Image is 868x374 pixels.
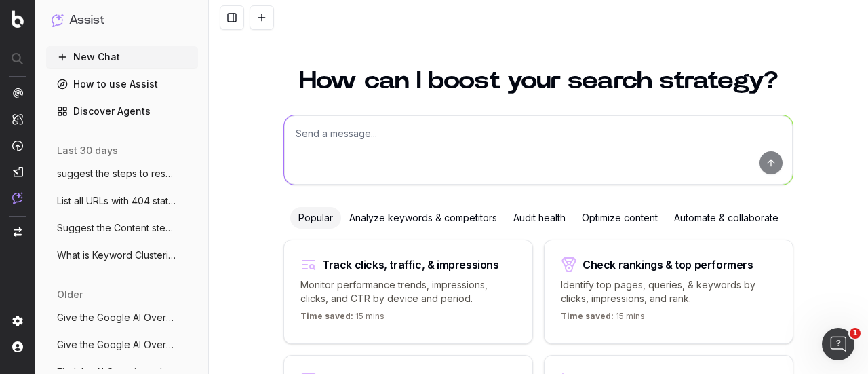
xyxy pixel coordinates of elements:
[52,11,193,30] button: Assist
[57,311,176,324] span: Give the Google AI Overviews for the URL
[822,328,854,360] iframe: Intercom live chat
[46,163,198,185] button: suggest the steps to resolve the 404 err
[666,207,787,229] div: Automate & collaborate
[12,166,23,177] img: Studio
[574,207,666,229] div: Optimize content
[583,259,753,270] div: Check rankings & top performers
[561,311,614,321] span: Time saved:
[46,46,198,68] button: New Chat
[57,144,118,157] span: last 30 days
[69,11,104,30] h1: Assist
[561,278,776,305] p: Identify top pages, queries, & keywords by clicks, impressions, and rank.
[12,341,23,352] img: My account
[283,69,793,93] h1: How can I boost your search strategy?
[505,207,574,229] div: Audit health
[46,73,198,95] a: How to use Assist
[57,288,83,301] span: older
[52,14,64,26] img: Assist
[46,307,198,329] button: Give the Google AI Overviews for the URL
[341,207,505,229] div: Analyze keywords & competitors
[12,10,24,28] img: Botify logo
[46,244,198,266] button: What is Keyword Clustering
[12,192,23,204] img: Assist
[300,311,384,327] p: 15 mins
[12,316,23,326] img: Setting
[561,311,645,327] p: 15 mins
[290,207,341,229] div: Popular
[46,217,198,239] button: Suggest the Content steps for the given
[300,311,353,321] span: Time saved:
[14,227,22,237] img: Switch project
[57,248,176,262] span: What is Keyword Clustering
[57,221,176,235] span: Suggest the Content steps for the given
[46,100,198,122] a: Discover Agents
[300,278,516,305] p: Monitor performance trends, impressions, clicks, and CTR by device and period.
[57,194,176,208] span: List all URLs with 404 status code from
[46,334,198,356] button: Give the Google AI Overviews for the URL
[46,190,198,212] button: List all URLs with 404 status code from
[850,328,861,339] span: 1
[57,167,176,181] span: suggest the steps to resolve the 404 err
[12,140,23,151] img: Activation
[12,88,23,98] img: Analytics
[57,338,176,352] span: Give the Google AI Overviews for the URL
[12,113,23,125] img: Intelligence
[322,259,499,270] div: Track clicks, traffic, & impressions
